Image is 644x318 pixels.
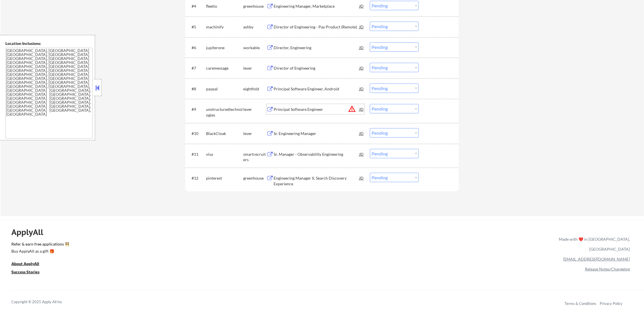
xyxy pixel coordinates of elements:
[274,65,359,71] div: Director of Engineering
[359,1,364,11] div: JD
[11,248,68,255] a: Buy ApplyAll as a gift 🎁
[206,65,243,71] div: caremessage
[192,65,202,71] div: #7
[274,24,359,30] div: Director of Engineering - Pay Product (Remote)
[359,128,364,138] div: JD
[274,86,359,92] div: Principal Software Engineer, Android
[243,45,267,51] div: workable
[11,249,68,253] div: Buy ApplyAll as a gift 🎁
[600,301,622,306] a: Privacy Policy
[192,86,202,92] div: #8
[192,24,202,30] div: #5
[206,3,243,9] div: fleetio
[243,107,267,112] div: lever
[243,3,267,9] div: greenhouse
[243,86,267,92] div: eightfold
[192,175,202,181] div: #12
[192,131,202,136] div: #10
[274,151,359,157] div: Sr. Manager - Observability Engineering
[11,261,39,266] u: About ApplyAll
[243,24,267,30] div: ashby
[192,151,202,157] div: #11
[206,45,243,51] div: jupiterone
[563,257,630,261] a: [EMAIL_ADDRESS][DOMAIN_NAME]
[206,107,243,118] div: unstructuredtechnologies
[206,151,243,157] div: visa
[359,22,364,32] div: JD
[11,269,47,276] a: Success Stories
[348,105,356,113] button: warning_amber
[359,63,364,73] div: JD
[192,3,202,9] div: #4
[11,227,50,237] div: ApplyAll
[274,3,359,9] div: Engineering Manager, Marketplace
[359,149,364,159] div: JD
[206,24,243,30] div: machinify
[585,267,630,271] a: Release Notes/Changelog
[359,173,364,183] div: JD
[192,107,202,112] div: #9
[359,42,364,53] div: JD
[5,41,93,46] div: Location Inclusions:
[11,269,39,274] u: Success Stories
[359,104,364,114] div: JD
[11,242,440,248] a: Refer & earn free applications 👯‍♀️
[243,131,267,136] div: lever
[243,175,267,181] div: greenhouse
[243,151,267,163] div: smartrecruiters
[274,131,359,136] div: Sr. Engineering Manager
[192,45,202,51] div: #6
[359,84,364,94] div: JD
[274,45,359,51] div: Director, Engineering
[274,175,359,186] div: Engineering Manager II, Search Discovery Experience
[557,234,630,254] div: Made with ❤️ in [GEOGRAPHIC_DATA], [GEOGRAPHIC_DATA]
[11,299,77,305] div: Copyright © 2025 Apply All Inc
[206,86,243,92] div: paypal
[565,301,596,306] a: Terms & Conditions
[243,65,267,71] div: lever
[274,107,359,112] div: Principal Software Engineer
[11,261,47,268] a: About ApplyAll
[206,131,243,136] div: BlackCloak
[206,175,243,181] div: pinterest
